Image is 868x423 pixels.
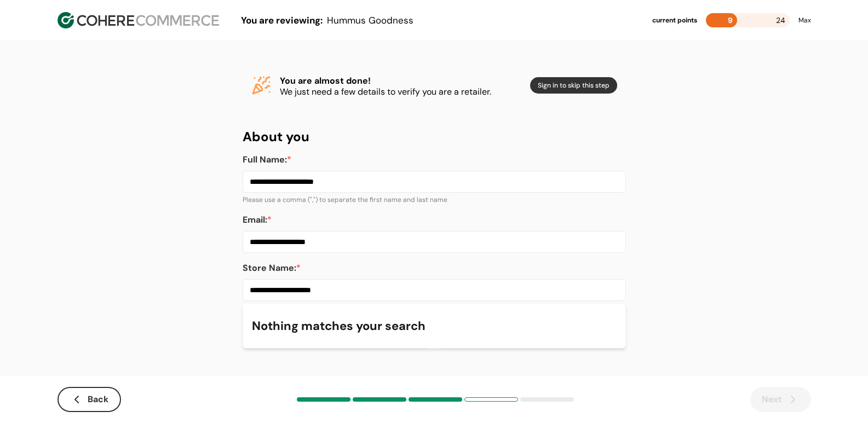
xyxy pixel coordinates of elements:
[243,195,626,205] div: Please use a comma (",") to separate the first name and last name
[243,127,626,147] h4: About you
[243,154,287,165] span: Full Name:
[530,77,617,94] button: Sign in to skip this step
[58,387,121,412] button: Back
[252,312,617,339] div: Nothing matches your search
[327,14,413,26] span: Hummus Goodness
[58,12,219,28] img: Cohere Logo
[241,14,323,26] span: You are reviewing:
[243,262,296,274] span: Store Name:
[728,15,733,25] span: 9
[798,15,811,25] div: Max
[243,214,267,225] span: Email:
[776,13,785,27] span: 24
[652,15,697,25] div: current points
[280,74,521,88] h4: You are almost done!
[750,387,811,412] button: Next
[280,88,521,96] p: We just need a few details to verify you are a retailer.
